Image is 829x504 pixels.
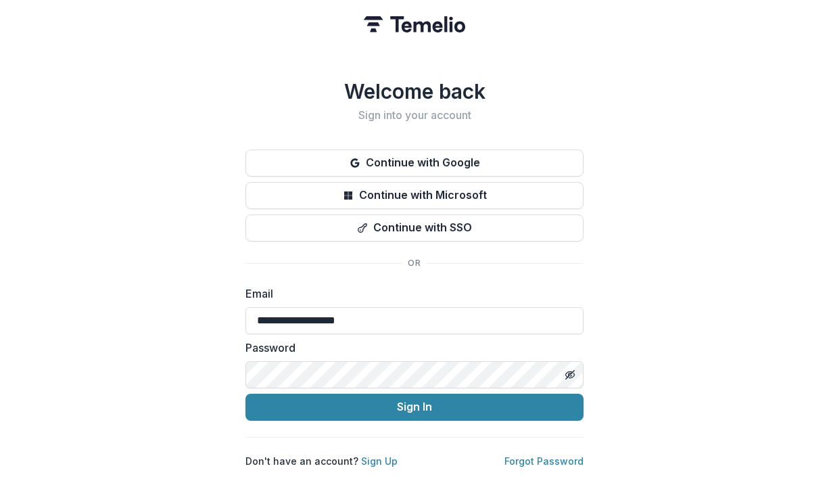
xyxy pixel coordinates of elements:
h2: Sign into your account [245,109,584,122]
p: Don't have an account? [245,454,398,468]
a: Forgot Password [504,455,584,467]
label: Email [245,285,575,302]
label: Password [245,340,575,356]
button: Toggle password visibility [559,364,581,386]
img: Temelio [364,16,465,32]
button: Continue with Google [245,150,584,177]
h1: Welcome back [245,79,584,104]
button: Continue with SSO [245,214,584,242]
button: Continue with Microsoft [245,182,584,209]
a: Sign Up [361,455,398,467]
button: Sign In [245,394,584,421]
